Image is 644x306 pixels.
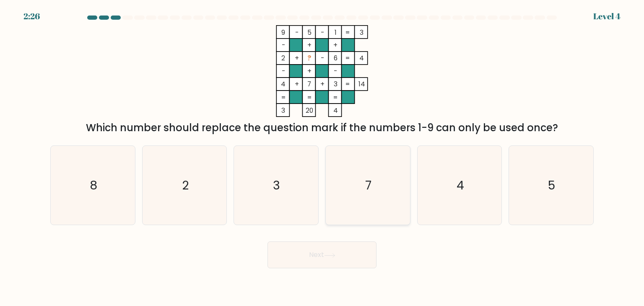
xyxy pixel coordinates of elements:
[273,177,280,194] text: 3
[345,80,350,88] tspan: =
[307,54,311,62] tspan: ?
[55,120,589,135] div: Which number should replace the question mark if the numbers 1-9 can only be used once?
[282,67,285,75] tspan: -
[182,177,189,194] text: 2
[333,93,338,102] tspan: =
[345,54,350,62] tspan: =
[321,28,324,37] tspan: -
[307,93,312,102] tspan: =
[593,10,621,23] div: Level 4
[345,28,350,37] tspan: =
[295,54,299,62] tspan: +
[281,54,285,62] tspan: 2
[333,41,338,49] tspan: +
[334,67,337,75] tspan: -
[306,106,313,115] tspan: 20
[548,177,556,194] text: 5
[359,54,364,62] tspan: 4
[295,80,299,88] tspan: +
[334,80,338,88] tspan: 3
[295,28,299,37] tspan: -
[90,177,97,194] text: 8
[281,93,286,102] tspan: =
[307,67,312,75] tspan: +
[334,54,338,62] tspan: 6
[307,28,312,37] tspan: 5
[457,177,464,194] text: 4
[321,54,324,62] tspan: -
[307,41,312,49] tspan: +
[281,106,285,115] tspan: 3
[360,28,364,37] tspan: 3
[320,80,325,88] tspan: +
[282,41,285,49] tspan: -
[281,28,285,37] tspan: 9
[267,241,377,268] button: Next
[23,10,40,23] div: 2:26
[333,106,338,115] tspan: 4
[281,80,286,88] tspan: 4
[307,80,311,88] tspan: 7
[366,177,372,194] text: 7
[335,28,337,37] tspan: 1
[358,80,365,88] tspan: 14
